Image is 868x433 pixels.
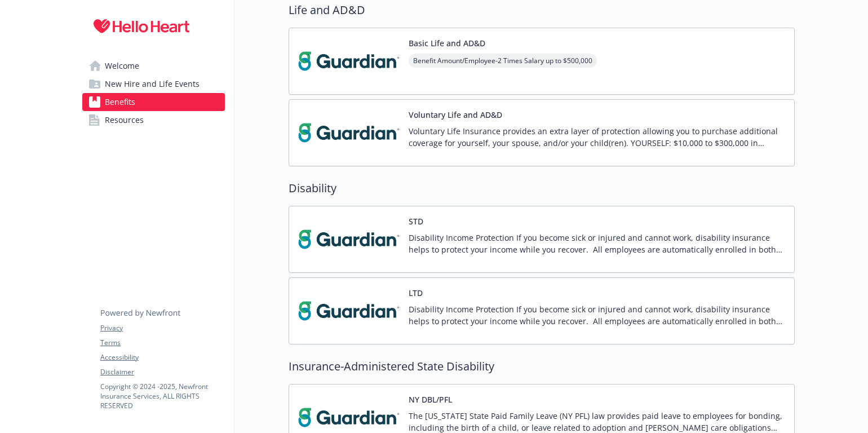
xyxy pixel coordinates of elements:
a: Resources [82,111,225,129]
a: Accessibility [100,352,224,363]
a: Privacy [100,323,224,333]
p: Voluntary Life Insurance provides an extra layer of protection allowing you to purchase additiona... [409,125,785,149]
h2: Disability [289,180,795,197]
button: Voluntary Life and AD&D [409,109,502,121]
a: Benefits [82,93,225,111]
span: Benefits [105,93,135,111]
img: Guardian carrier logo [298,287,400,335]
a: Disclaimer [100,367,224,377]
img: Guardian carrier logo [298,37,400,85]
img: Guardian carrier logo [298,215,400,263]
span: Benefit Amount/Employee - 2 Times Salary up to $500,000 [409,54,597,68]
h2: Insurance-Administered State Disability [289,358,795,375]
span: Welcome [105,57,139,75]
p: Copyright © 2024 - 2025 , Newfront Insurance Services, ALL RIGHTS RESERVED [100,382,224,410]
button: LTD [409,287,423,299]
button: STD [409,215,423,227]
img: Guardian carrier logo [298,109,400,157]
button: NY DBL/PFL [409,394,452,405]
span: New Hire and Life Events [105,75,200,93]
a: Welcome [82,57,225,75]
a: Terms [100,338,224,348]
p: Disability Income Protection If you become sick or injured and cannot work, disability insurance ... [409,232,785,255]
span: Resources [105,111,144,129]
a: New Hire and Life Events [82,75,225,93]
h2: Life and AD&D [289,2,795,19]
button: Basic Life and AD&D [409,37,485,49]
p: Disability Income Protection If you become sick or injured and cannot work, disability insurance ... [409,303,785,327]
